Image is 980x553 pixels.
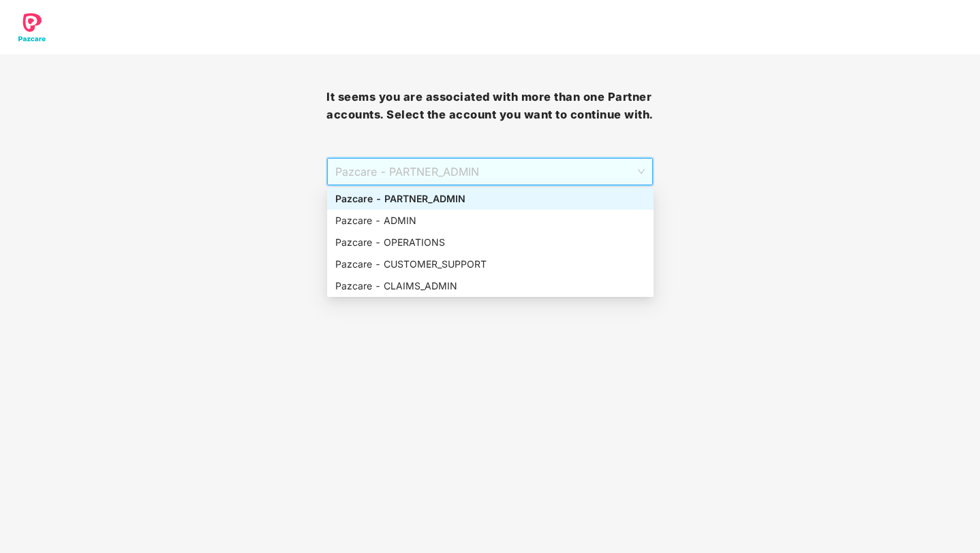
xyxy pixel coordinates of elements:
[335,235,645,250] div: Pazcare - OPERATIONS
[327,253,654,275] div: Pazcare - CUSTOMER_SUPPORT
[335,257,645,272] div: Pazcare - CUSTOMER_SUPPORT
[327,275,654,297] div: Pazcare - CLAIMS_ADMIN
[335,213,645,228] div: Pazcare - ADMIN
[327,210,654,232] div: Pazcare - ADMIN
[327,232,654,253] div: Pazcare - OPERATIONS
[335,279,645,294] div: Pazcare - CLAIMS_ADMIN
[327,188,654,210] div: Pazcare - PARTNER_ADMIN
[335,191,645,206] div: Pazcare - PARTNER_ADMIN
[326,89,653,123] h3: It seems you are associated with more than one Partner accounts. Select the account you want to c...
[335,159,644,185] span: Pazcare - PARTNER_ADMIN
